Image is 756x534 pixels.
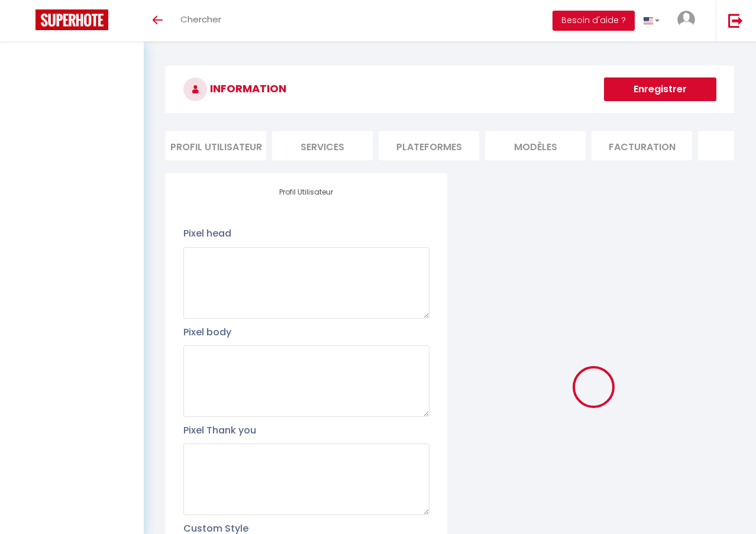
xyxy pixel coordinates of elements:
li: Profil Utilisateur [166,131,266,160]
li: Services [272,131,373,160]
li: Facturation [592,131,692,160]
p: Pixel head [183,226,429,241]
img: logout [728,13,743,28]
button: Besoin d'aide ? [553,11,635,31]
p: Pixel Thank you [183,423,429,438]
li: Plateformes [379,131,479,160]
p: Pixel body [183,325,429,339]
button: Enregistrer [604,77,716,101]
span: Chercher [180,13,221,25]
h3: INFORMATION [166,66,734,113]
li: MODÈLES [485,131,586,160]
img: Super Booking [35,9,108,30]
h4: Profil Utilisateur [183,188,429,196]
img: ... [677,11,695,28]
